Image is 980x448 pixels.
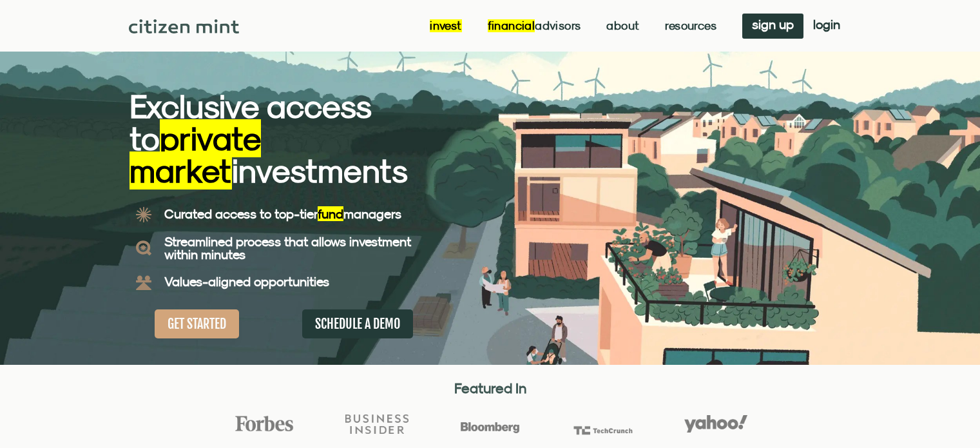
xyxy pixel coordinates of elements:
b: Curated access to top-tier managers [164,206,401,221]
span: GET STARTED [168,316,226,332]
b: Streamlined process that allows investment within minutes [164,234,411,262]
a: login [803,14,850,39]
mark: private [160,119,261,157]
a: SCHEDULE A DEMO [302,309,413,338]
a: sign up [742,14,803,39]
a: Resources [665,19,716,32]
span: login [813,20,840,29]
a: GET STARTED [155,309,239,338]
a: FinancialAdvisors [488,19,581,32]
b: Values-aligned opportunities [164,274,329,289]
a: Invest [430,19,461,32]
a: About [606,19,639,32]
img: Forbes Logo [233,415,296,432]
mark: Financial [488,19,535,32]
strong: Featured In [454,380,526,396]
img: Citizen Mint [129,19,239,34]
span: SCHEDULE A DEMO [315,316,400,332]
h2: Exclusive access to investments [130,90,445,187]
span: sign up [752,20,794,29]
mark: fund [318,206,343,221]
nav: Menu [430,19,716,32]
mark: market [130,151,232,190]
